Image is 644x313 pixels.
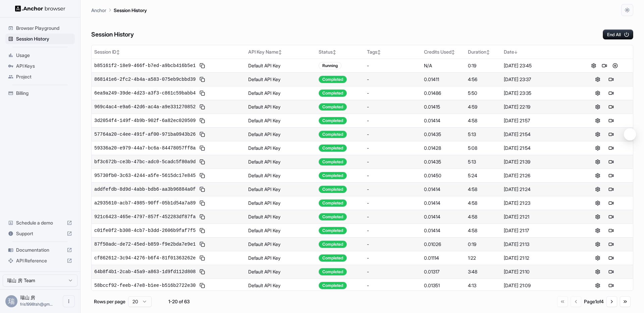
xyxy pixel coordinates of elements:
[468,186,498,193] div: 4:58
[367,145,419,151] div: -
[248,49,313,55] div: API Key Name
[278,50,282,55] span: ↕
[468,213,498,220] div: 4:58
[468,62,498,69] div: 0:19
[468,159,498,165] div: 5:13
[468,200,498,206] div: 4:58
[504,62,573,69] div: [DATE] 23:45
[504,227,573,234] div: [DATE] 21:17
[504,213,573,220] div: [DATE] 21:21
[424,282,463,289] div: 0.01351
[424,241,463,248] div: 0.01026
[514,50,518,55] span: ↓
[367,172,419,179] div: -
[424,159,463,165] div: 0.01435
[424,186,463,193] div: 0.01414
[246,237,316,251] td: Default API Key
[16,90,72,97] span: Billing
[246,224,316,237] td: Default API Key
[424,255,463,261] div: 0.01114
[94,90,196,97] span: 6ea9a249-39de-4d23-a3f3-c861c59babb4
[367,117,419,124] div: -
[94,298,125,305] p: Rows per page
[94,49,243,55] div: Session ID
[468,268,498,275] div: 3:48
[91,6,147,14] nav: breadcrumb
[424,49,463,55] div: Credits Used
[5,228,75,239] div: Support
[367,90,419,97] div: -
[367,49,419,55] div: Tags
[246,155,316,169] td: Default API Key
[451,50,455,55] span: ↕
[91,7,106,14] p: Anchor
[246,59,316,72] td: Default API Key
[319,213,347,221] div: Completed
[91,30,134,40] h6: Session History
[246,251,316,265] td: Default API Key
[468,145,498,151] div: 5:08
[94,131,196,138] span: 57764a20-c4ee-491f-af00-971ba0943b26
[16,257,64,264] span: API Reference
[333,50,336,55] span: ↕
[114,7,147,14] p: Session History
[504,117,573,124] div: [DATE] 21:57
[94,227,196,234] span: c01fe0f2-b308-4cb7-b3dd-2606b9faf7f5
[367,131,419,138] div: -
[367,76,419,83] div: -
[94,213,196,220] span: 921c6423-465e-4797-857f-452283df87fa
[504,49,573,55] div: Date
[424,172,463,179] div: 0.01450
[367,227,419,234] div: -
[16,25,72,32] span: Browser Playground
[468,90,498,97] div: 5:50
[319,49,362,55] div: Status
[468,255,498,261] div: 1:22
[367,213,419,220] div: -
[16,63,72,69] span: API Keys
[5,50,75,61] div: Usage
[5,245,75,255] div: Documentation
[367,200,419,206] div: -
[16,52,72,59] span: Usage
[367,268,419,275] div: -
[504,90,573,97] div: [DATE] 23:35
[162,298,196,305] div: 1-20 of 63
[424,76,463,83] div: 0.01411
[94,282,196,289] span: 58bccf92-feeb-47e8-b1ee-b516b2722e30
[94,117,196,124] span: 3d2054f4-149f-4b9b-902f-6a82ec020509
[424,213,463,220] div: 0.01414
[246,127,316,141] td: Default API Key
[94,255,196,261] span: cf862612-3c94-4276-b6f4-81f01363262e
[16,247,64,253] span: Documentation
[63,295,75,307] button: Open menu
[504,131,573,138] div: [DATE] 21:54
[468,117,498,124] div: 4:58
[16,36,72,42] span: Session History
[367,255,419,261] div: -
[504,172,573,179] div: [DATE] 21:26
[468,76,498,83] div: 4:56
[94,104,196,110] span: 969c4ac4-e9a6-42d6-ac4a-a9e331270852
[504,76,573,83] div: [DATE] 23:37
[424,200,463,206] div: 0.01414
[367,62,419,69] div: -
[16,220,64,226] span: Schedule a demo
[246,141,316,155] td: Default API Key
[319,282,347,289] div: Completed
[319,227,347,234] div: Completed
[504,241,573,248] div: [DATE] 21:13
[367,104,419,110] div: -
[504,268,573,275] div: [DATE] 21:10
[5,34,75,44] div: Session History
[5,255,75,266] div: API Reference
[468,282,498,289] div: 4:13
[319,254,347,262] div: Completed
[319,199,347,207] div: Completed
[424,131,463,138] div: 0.01435
[468,49,498,55] div: Duration
[468,131,498,138] div: 5:13
[319,89,347,97] div: Completed
[504,255,573,261] div: [DATE] 21:12
[246,169,316,182] td: Default API Key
